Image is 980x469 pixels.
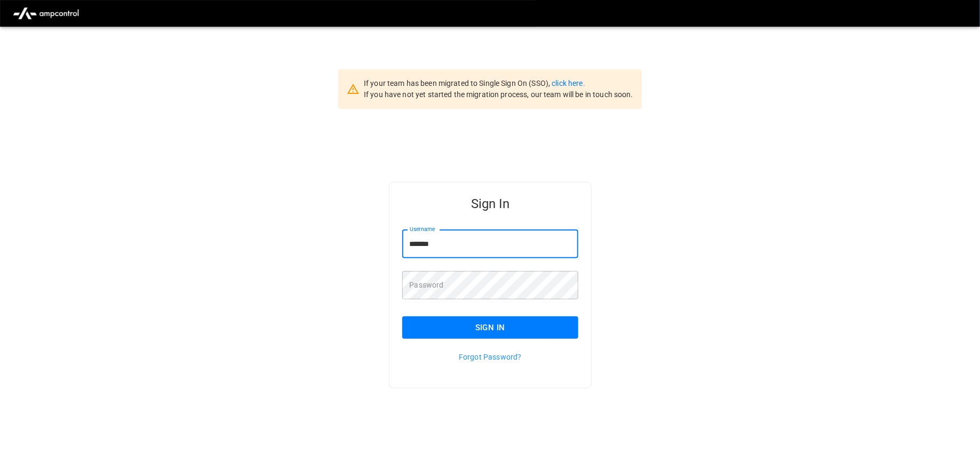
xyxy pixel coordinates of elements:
[364,90,633,99] span: If you have not yet started the migration process, our team will be in touch soon.
[402,195,579,212] h5: Sign In
[9,3,83,23] img: ampcontrol.io logo
[364,79,552,88] span: If your team has been migrated to Single Sign On (SSO),
[402,316,579,339] button: Sign In
[552,79,585,88] a: click here.
[410,225,435,234] label: Username
[402,352,579,362] p: Forgot Password?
